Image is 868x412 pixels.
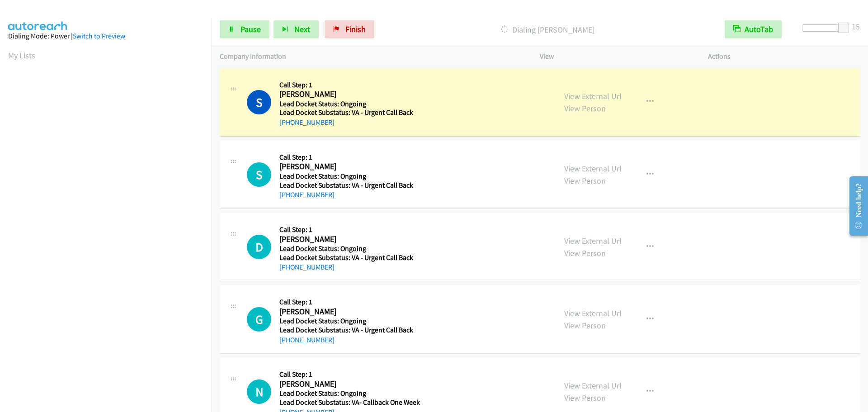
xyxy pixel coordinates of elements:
h1: N [247,379,271,404]
a: [PHONE_NUMBER] [279,263,335,271]
h5: Lead Docket Substatus: VA - Urgent Call Back [279,181,418,190]
h2: [PERSON_NAME] [279,379,418,389]
h1: D [247,235,271,259]
h5: Call Step: 1 [279,81,418,90]
h5: Call Step: 1 [279,225,418,234]
a: Switch to Preview [73,32,125,40]
a: Finish [325,20,374,38]
a: View External Url [564,308,622,318]
p: Dialing [PERSON_NAME] [387,24,708,36]
div: 15 [852,20,860,33]
button: AutoTab [725,20,782,38]
h1: G [247,307,271,331]
iframe: Resource Center [842,170,868,242]
h5: Call Step: 1 [279,153,418,162]
a: View Person [564,103,606,114]
h5: Lead Docket Substatus: VA- Callback One Week [279,398,420,407]
h2: [PERSON_NAME] [279,161,418,172]
p: View [540,51,692,62]
h5: Lead Docket Status: Ongoing [279,172,418,181]
p: Company Information [220,51,524,62]
h5: Call Step: 1 [279,298,418,307]
h5: Lead Docket Status: Ongoing [279,317,418,326]
a: View Person [564,320,606,331]
h2: [PERSON_NAME] [279,307,418,317]
span: Pause [241,24,261,34]
h5: Lead Docket Substatus: VA - Urgent Call Back [279,108,418,117]
a: Pause [220,20,269,38]
a: View Person [564,175,606,186]
div: Dialing Mode: Power | [8,31,203,42]
div: The call is yet to be attempted [247,379,271,404]
p: Actions [708,51,860,62]
h1: S [247,90,271,114]
h5: Lead Docket Substatus: VA - Urgent Call Back [279,326,418,335]
a: [PHONE_NUMBER] [279,336,335,344]
h2: [PERSON_NAME] [279,89,418,99]
h5: Lead Docket Status: Ongoing [279,99,418,109]
a: [PHONE_NUMBER] [279,118,335,127]
a: My Lists [8,50,35,61]
span: Next [294,24,310,34]
a: View External Url [564,236,622,246]
h5: Call Step: 1 [279,370,420,379]
a: View External Url [564,91,622,101]
a: View Person [564,393,606,403]
div: The call is yet to be attempted [247,235,271,259]
h5: Lead Docket Status: Ongoing [279,244,418,253]
a: [PHONE_NUMBER] [279,190,335,199]
h1: S [247,162,271,187]
h5: Lead Docket Substatus: VA - Urgent Call Back [279,253,418,262]
span: Finish [345,24,366,34]
a: View Person [564,248,606,258]
div: The call is yet to be attempted [247,162,271,187]
div: The call is yet to be attempted [247,307,271,331]
a: View External Url [564,380,622,391]
h2: [PERSON_NAME] [279,234,418,245]
button: Next [274,20,319,38]
a: View External Url [564,163,622,174]
h5: Lead Docket Status: Ongoing [279,389,420,398]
